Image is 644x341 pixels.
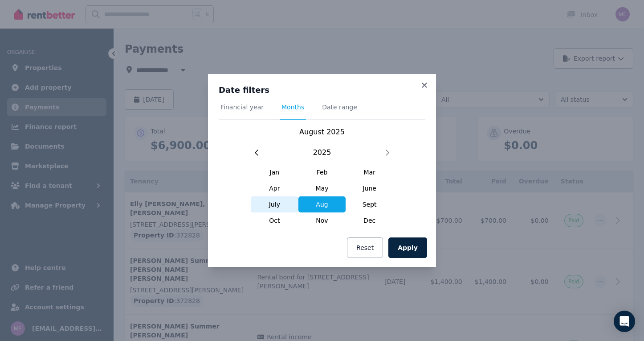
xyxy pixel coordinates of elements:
nav: Tabs [219,103,425,120]
span: Apr [251,180,298,196]
span: Jan [251,164,298,180]
span: May [298,180,346,196]
span: Months [281,103,304,112]
span: June [346,180,393,196]
span: Aug [298,196,346,212]
h3: Date filters [219,85,425,96]
div: Open Intercom Messenger [614,311,635,332]
span: Date range [322,103,357,112]
span: Feb [298,164,346,180]
span: July [251,196,298,212]
span: Oct [251,212,298,229]
button: Reset [347,237,383,258]
button: Apply [388,237,427,258]
span: Dec [346,212,393,229]
span: 2025 [313,147,331,158]
span: August 2025 [299,128,345,136]
span: Financial year [220,103,264,112]
span: Sept [346,196,393,212]
span: Mar [346,164,393,180]
span: Nov [298,212,346,229]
